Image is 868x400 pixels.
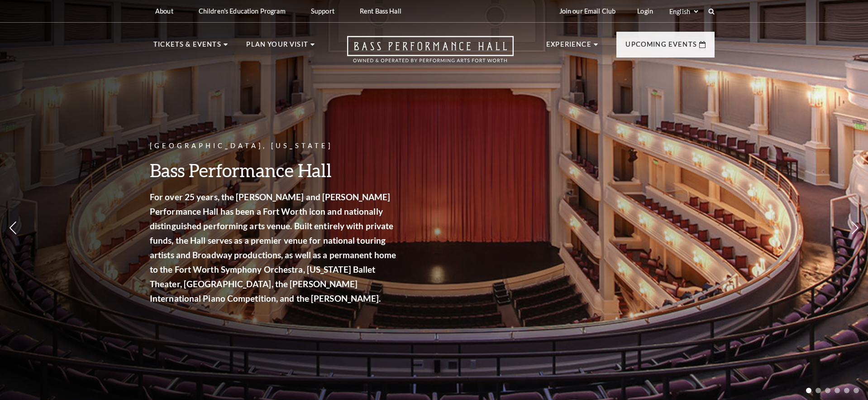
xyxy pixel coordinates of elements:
[150,159,399,182] h3: Bass Performance Hall
[668,7,700,16] select: Select:
[546,39,591,55] p: Experience
[625,39,697,55] p: Upcoming Events
[311,7,334,15] p: Support
[150,192,396,304] strong: For over 25 years, the [PERSON_NAME] and [PERSON_NAME] Performance Hall has been a Fort Worth ico...
[155,7,173,15] p: About
[199,7,286,15] p: Children's Education Program
[153,39,221,55] p: Tickets & Events
[150,140,399,152] p: [GEOGRAPHIC_DATA], [US_STATE]
[246,39,308,55] p: Plan Your Visit
[360,7,401,15] p: Rent Bass Hall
